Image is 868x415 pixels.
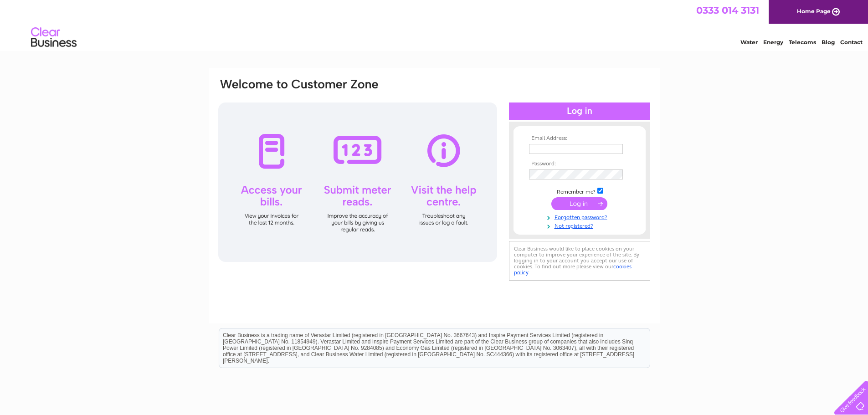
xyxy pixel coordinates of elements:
a: 0333 014 3131 [696,5,759,16]
div: Clear Business is a trading name of Verastar Limited (registered in [GEOGRAPHIC_DATA] No. 3667643... [219,5,650,44]
a: Telecoms [789,39,816,46]
a: Forgotten password? [529,212,632,221]
div: Clear Business would like to place cookies on your computer to improve your experience of the sit... [509,241,650,281]
img: logo.png [31,24,77,51]
a: Energy [763,39,783,46]
input: Submit [551,197,607,210]
a: cookies policy [514,263,632,276]
a: Water [740,39,758,46]
a: Blog [822,39,835,46]
th: Email Address: [527,135,632,142]
a: Contact [840,39,863,46]
a: Not registered? [529,221,632,230]
th: Password: [527,161,632,167]
td: Remember me? [527,186,632,195]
